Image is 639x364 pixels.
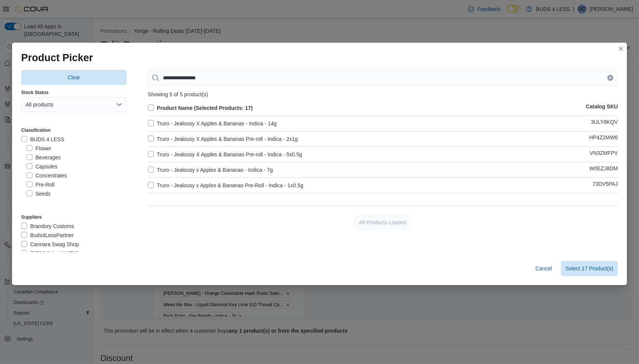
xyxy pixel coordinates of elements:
[148,119,277,128] label: Truro - Jealousy X Apples & Bananas - Indica - 14g
[148,70,618,85] input: Use aria labels when no actual label is in use
[26,153,61,162] label: Beverages
[21,214,42,220] label: Suppliers
[21,52,93,64] h1: Product Picker
[616,44,625,53] button: Closes this modal window
[359,219,406,226] span: All Products Loaded
[593,181,618,190] p: 73DV5PAJ
[26,171,67,180] label: Concentrates
[26,162,57,171] label: Capsules
[565,265,613,272] span: Select 17 Product(s)
[148,165,273,174] label: Truro - Jealousy x Apples & Bananas - Indica - 7g
[68,74,80,81] span: Clear
[21,70,127,85] button: Clear
[26,180,55,189] label: Pre-Roll
[590,150,618,159] p: VN3ZMFPV
[148,103,253,113] label: Product Name (Selected Products: 17)
[591,119,618,128] p: 3ULY8KQV
[21,222,74,231] label: Brandory Customs
[148,91,618,97] div: Showing 5 of 5 product(s)
[590,165,618,174] p: W0EZJ8DM
[355,215,411,230] button: All Products Loaded
[21,240,79,249] label: Cannara Swag Shop
[21,97,127,112] button: All products
[533,261,555,276] button: Cancel
[536,265,552,272] span: Cancel
[21,249,95,258] label: [PERSON_NAME] Program
[607,75,613,81] button: Clear input
[148,150,302,159] label: Truro - Jealousy X Apples & Bananas Pre-roll - Indica - 5x0.5g
[21,89,49,96] label: Stock Status
[586,103,618,113] p: Catalog SKU
[21,135,64,144] label: BUDS 4 LESS
[561,261,618,276] button: Select 17 Product(s)
[21,231,74,240] label: Buds4LessPartner
[26,189,51,198] label: Seeds
[148,181,304,190] label: Truro - Jealousy x Apples & Bananas Pre-Roll - Indica - 1x0.5g
[148,134,298,143] label: Truro - Jealousy X Apples & Bananas Pre-roll - Indica - 2x1g
[26,144,51,153] label: Flower
[21,127,51,133] label: Classification
[26,198,55,207] label: Topicals
[589,134,618,143] p: HP4Z2MW6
